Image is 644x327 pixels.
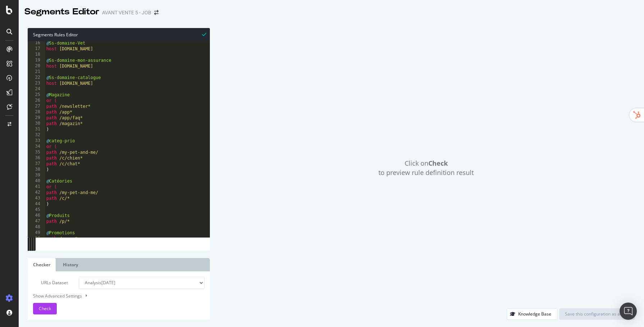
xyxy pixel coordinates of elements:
div: 17 [28,46,45,52]
div: AVANT VENTE 5 - JOB [102,9,151,16]
div: 47 [28,218,45,224]
button: Check [33,303,57,314]
div: 44 [28,201,45,207]
div: 29 [28,115,45,121]
div: 50 [28,236,45,241]
div: 24 [28,86,45,92]
div: 49 [28,230,45,236]
span: Click on to preview rule definition result [378,159,474,177]
div: 30 [28,121,45,126]
div: Segments Rules Editor [28,28,210,41]
span: Check [39,305,51,312]
button: Knowledge Base [507,308,557,320]
a: Checker [28,258,56,271]
div: 18 [28,52,45,57]
div: Knowledge Base [518,311,551,317]
div: 22 [28,75,45,80]
label: URLs Dataset [28,277,73,289]
strong: Check [428,159,448,167]
div: 38 [28,167,45,172]
div: 45 [28,207,45,213]
span: Syntax is valid [202,31,206,38]
div: 48 [28,224,45,230]
div: 27 [28,103,45,109]
div: 33 [28,138,45,144]
div: Segments Editor [24,6,99,18]
div: 32 [28,132,45,138]
div: 19 [28,57,45,63]
button: Save this configuration as active [559,308,635,320]
div: 35 [28,149,45,155]
div: 16 [28,40,45,46]
div: 36 [28,155,45,161]
div: 43 [28,195,45,201]
div: arrow-right-arrow-left [154,10,158,15]
a: Knowledge Base [507,311,557,317]
div: 46 [28,213,45,218]
div: 20 [28,63,45,69]
div: 21 [28,69,45,75]
div: 39 [28,172,45,178]
a: History [57,258,84,271]
div: 25 [28,92,45,98]
div: 37 [28,161,45,167]
div: 41 [28,184,45,190]
div: 31 [28,126,45,132]
div: Save this configuration as active [565,311,629,317]
div: Open Intercom Messenger [620,303,637,320]
div: 40 [28,178,45,184]
div: 26 [28,98,45,103]
div: 28 [28,109,45,115]
div: 42 [28,190,45,195]
div: 34 [28,144,45,149]
div: Show Advanced Settings [28,293,199,299]
div: 23 [28,80,45,86]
